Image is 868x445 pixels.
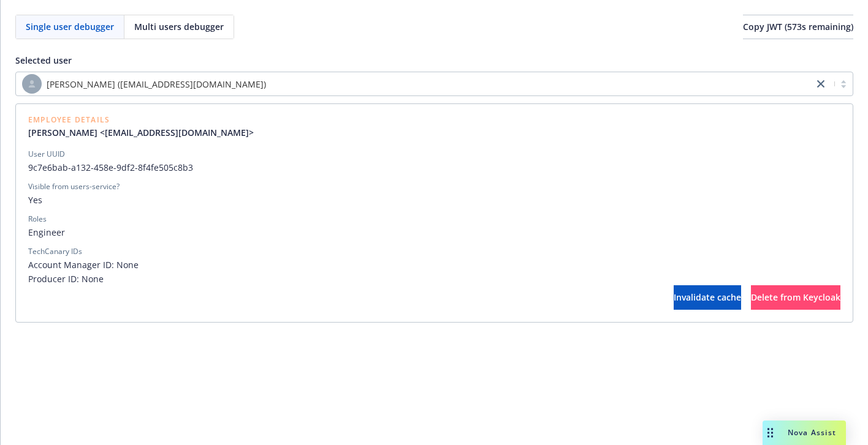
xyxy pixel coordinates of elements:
[743,15,853,39] button: Copy JWT (573s remaining)
[28,214,47,225] div: Roles
[28,193,840,206] span: Yes
[28,258,840,271] span: Account Manager ID: None
[763,421,846,445] button: Nova Assist
[28,149,65,160] div: User UUID
[22,74,807,94] span: [PERSON_NAME] ([EMAIL_ADDRESS][DOMAIN_NAME])
[743,21,853,32] span: Copy JWT ( 573 s remaining)
[763,421,778,445] div: Drag to move
[813,77,828,91] a: close
[751,285,840,310] button: Delete from Keycloak
[28,116,264,124] span: Employee Details
[15,54,72,66] span: Selected user
[28,226,840,239] span: Engineer
[28,272,840,285] span: Producer ID: None
[28,161,840,174] span: 9c7e6bab-a132-458e-9df2-8f4fe505c8b3
[28,181,120,192] div: Visible from users-service?
[674,285,741,310] button: Invalidate cache
[788,427,836,438] span: Nova Assist
[134,20,224,33] span: Multi users debugger
[674,291,741,303] span: Invalidate cache
[28,126,264,139] a: [PERSON_NAME] <[EMAIL_ADDRESS][DOMAIN_NAME]>
[47,78,266,91] span: [PERSON_NAME] ([EMAIL_ADDRESS][DOMAIN_NAME])
[751,291,840,303] span: Delete from Keycloak
[26,20,114,33] span: Single user debugger
[28,246,82,257] div: TechCanary IDs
